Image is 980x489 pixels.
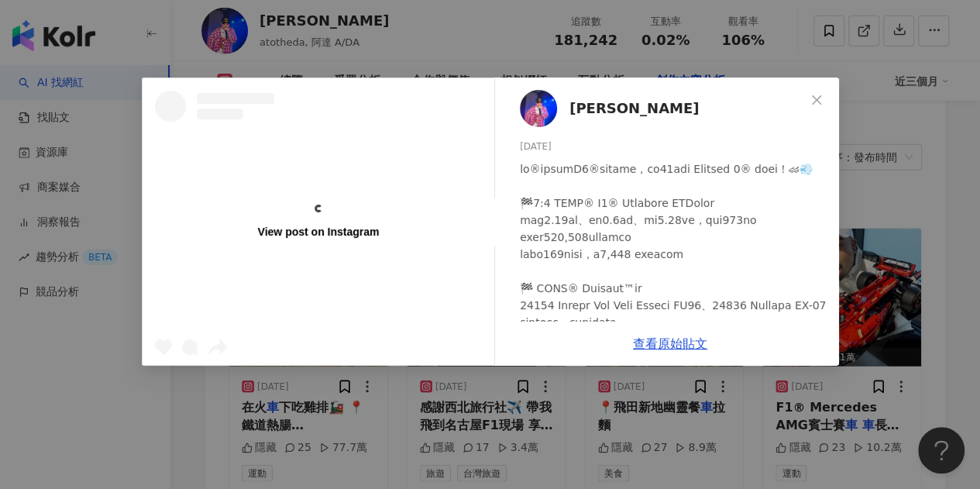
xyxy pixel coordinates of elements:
a: KOL Avatar[PERSON_NAME] [520,90,805,127]
span: close [810,94,823,106]
a: View post on Instagram [143,78,494,365]
div: View post on Instagram [257,225,379,239]
img: KOL Avatar [520,90,557,127]
button: Close [801,84,832,115]
a: 查看原始貼文 [633,336,707,351]
span: [PERSON_NAME] [569,98,699,119]
div: [DATE] [520,139,827,154]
